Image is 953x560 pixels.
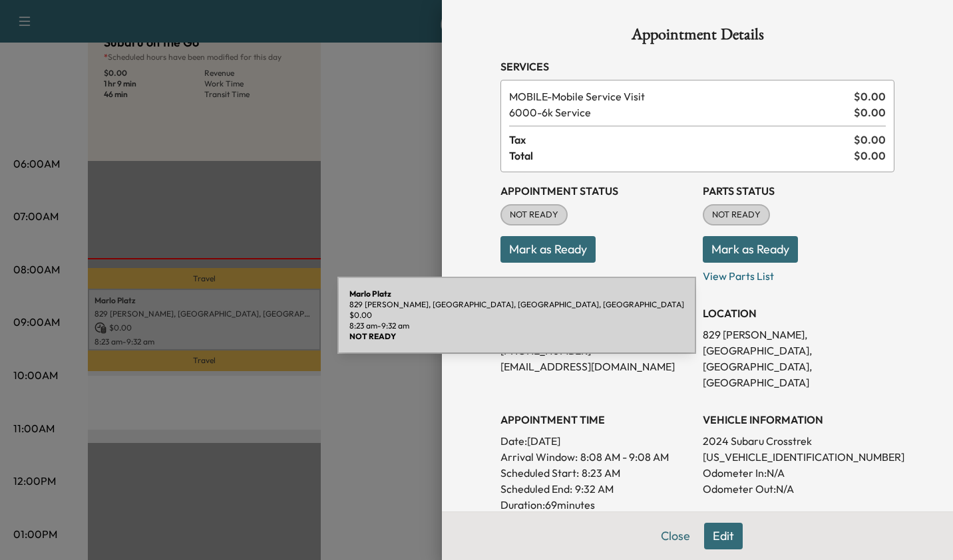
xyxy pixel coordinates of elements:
h1: Appointment Details [500,27,894,48]
p: Arrival Window: [500,449,692,465]
p: 2024 Subaru Crosstrek [703,433,894,449]
h3: Services [500,59,894,74]
button: Edit [704,523,743,549]
h3: Appointment Status [500,183,692,199]
p: Date: [DATE] [500,433,692,449]
h3: APPOINTMENT TIME [500,412,692,428]
span: $ 0.00 [854,148,886,164]
p: Scheduled Start: [500,465,579,481]
span: $ 0.00 [854,104,886,120]
span: 6k Service [509,104,849,120]
span: $ 0.00 [854,88,886,104]
h3: Parts Status [703,183,894,199]
p: [US_VEHICLE_IDENTIFICATION_NUMBER] [703,449,894,465]
p: 829 [PERSON_NAME], [GEOGRAPHIC_DATA], [GEOGRAPHIC_DATA], [GEOGRAPHIC_DATA] [703,327,894,390]
span: NOT READY [704,208,769,221]
span: $ 0.00 [854,132,886,148]
button: Mark as Ready [500,236,596,263]
p: View Parts List [703,263,894,284]
span: Tax [509,132,854,148]
span: Total [509,148,854,164]
h3: VEHICLE INFORMATION [703,412,894,428]
p: 8:23 AM [582,465,620,481]
span: NOT READY [502,208,566,221]
button: Close [652,523,699,549]
p: Odometer In: N/A [703,465,894,481]
p: Scheduled End: [500,481,572,497]
p: Odometer Out: N/A [703,481,894,497]
h3: LOCATION [703,305,894,321]
p: [EMAIL_ADDRESS][DOMAIN_NAME] [500,358,692,374]
span: Mobile Service Visit [509,88,849,104]
p: 9:32 AM [575,481,614,497]
button: Mark as Ready [703,236,798,263]
span: 8:08 AM - 9:08 AM [580,449,669,465]
p: Duration: 69 minutes [500,497,692,513]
